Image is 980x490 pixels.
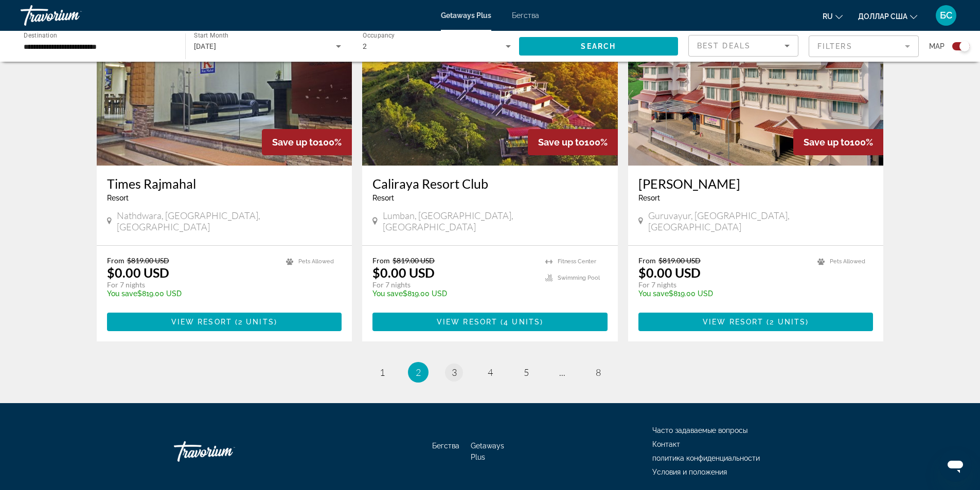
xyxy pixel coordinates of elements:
[107,313,342,331] button: View Resort(2 units)
[939,449,972,482] iframe: Кнопка запуска окна обмена сообщениями
[638,280,808,289] p: For 7 nights
[596,367,601,378] span: 8
[393,256,435,265] span: $819.00 USD
[638,289,669,298] span: You save
[933,5,959,26] button: Меню пользователя
[372,176,608,191] a: Caliraya Resort Club
[107,194,129,202] span: Resort
[697,42,751,50] span: Best Deals
[830,258,865,265] span: Pets Allowed
[97,1,352,166] img: DK33E01L.jpg
[940,10,952,21] font: БС
[697,40,790,52] mat-select: Sort by
[823,12,833,21] font: ru
[497,318,543,326] span: ( )
[171,318,232,326] span: View Resort
[559,367,565,378] span: ...
[24,31,57,39] span: Destination
[929,39,945,53] span: Map
[658,256,701,265] span: $819.00 USD
[107,265,169,280] p: $0.00 USD
[558,258,596,265] span: Fitness Center
[383,210,608,232] span: Lumban, [GEOGRAPHIC_DATA], [GEOGRAPHIC_DATA]
[524,367,529,378] span: 5
[372,289,403,298] span: You save
[117,210,342,232] span: Nathdwara, [GEOGRAPHIC_DATA], [GEOGRAPHIC_DATA]
[372,313,608,331] button: View Resort(4 units)
[262,129,352,155] div: 100%
[512,11,539,20] a: Бегства
[648,210,873,232] span: Guruvayur, [GEOGRAPHIC_DATA], [GEOGRAPHIC_DATA]
[823,9,843,24] button: Изменить язык
[232,318,277,326] span: ( )
[107,256,124,265] span: From
[174,436,277,467] a: Травориум
[298,258,334,265] span: Pets Allowed
[441,11,491,20] a: Getaways Plus
[638,256,656,265] span: From
[416,367,421,378] span: 2
[538,137,584,148] span: Save up to
[581,42,616,50] span: Search
[107,176,342,191] a: Times Rajmahal
[809,35,919,58] button: Filter
[652,468,727,476] a: Условия и положения
[432,442,459,450] a: Бегства
[558,275,600,281] span: Swimming Pool
[452,367,457,378] span: 3
[107,280,276,289] p: For 7 nights
[363,42,367,50] span: 2
[638,289,808,298] p: $819.00 USD
[528,129,618,155] div: 100%
[858,12,907,21] font: доллар США
[858,9,917,24] button: Изменить валюту
[703,318,763,326] span: View Resort
[372,194,394,202] span: Resort
[504,318,540,326] span: 4 units
[638,265,701,280] p: $0.00 USD
[652,426,747,434] a: Часто задаваемые вопросы
[519,37,679,56] button: Search
[363,32,395,39] span: Occupancy
[652,454,760,462] a: политика конфиденциальности
[793,129,883,155] div: 100%
[362,1,618,166] img: DB21E01X.jpg
[238,318,274,326] span: 2 units
[194,42,217,50] span: [DATE]
[471,442,504,461] font: Getaways Plus
[638,176,874,191] a: [PERSON_NAME]
[770,318,806,326] span: 2 units
[638,313,874,331] button: View Resort(2 units)
[372,280,535,289] p: For 7 nights
[804,137,850,148] span: Save up to
[272,137,318,148] span: Save up to
[372,256,390,265] span: From
[763,318,809,326] span: ( )
[628,1,884,166] img: DO65E01X.jpg
[652,440,680,448] a: Контакт
[194,32,228,39] span: Start Month
[97,362,884,383] nav: Pagination
[107,289,276,298] p: $819.00 USD
[21,2,123,29] a: Травориум
[372,289,535,298] p: $819.00 USD
[488,367,493,378] span: 4
[437,318,497,326] span: View Resort
[107,289,137,298] span: You save
[127,256,169,265] span: $819.00 USD
[638,194,660,202] span: Resort
[372,265,435,280] p: $0.00 USD
[380,367,385,378] span: 1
